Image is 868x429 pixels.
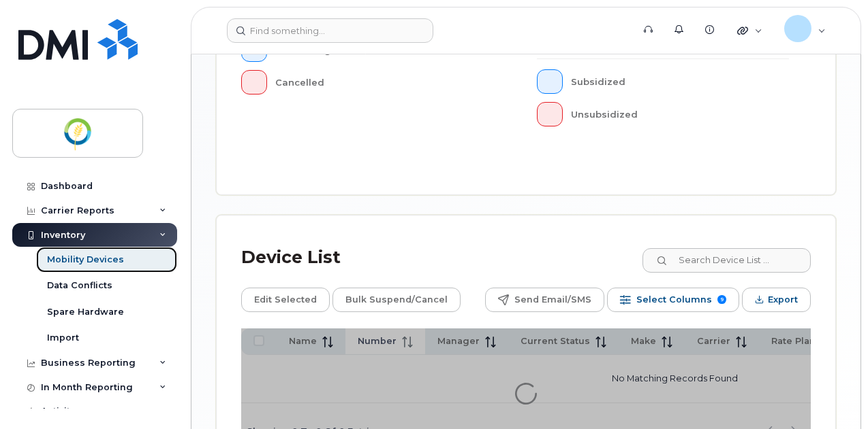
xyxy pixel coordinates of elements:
button: Send Email/SMS [485,288,604,312]
input: Search Device List ... [642,248,811,273]
span: 9 [717,295,726,304]
span: Bulk Suspend/Cancel [345,290,448,310]
button: Export [742,288,811,312]
div: Unsubsidized [571,102,790,126]
span: Select Columns [636,290,712,310]
span: Export [768,290,798,310]
button: Bulk Suspend/Cancel [332,288,461,312]
span: Edit Selected [254,290,317,310]
button: Select Columns 9 [607,288,739,312]
input: Find something... [227,18,433,43]
button: Edit Selected [241,288,330,312]
div: Subsidized [571,69,790,94]
div: Device List [241,240,341,275]
span: Send Email/SMS [514,290,591,310]
div: Quicklinks [728,17,772,44]
div: laarni.mendoza@hylife.com Laarni Mendoza [775,17,835,44]
div: Cancelled [275,70,494,95]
